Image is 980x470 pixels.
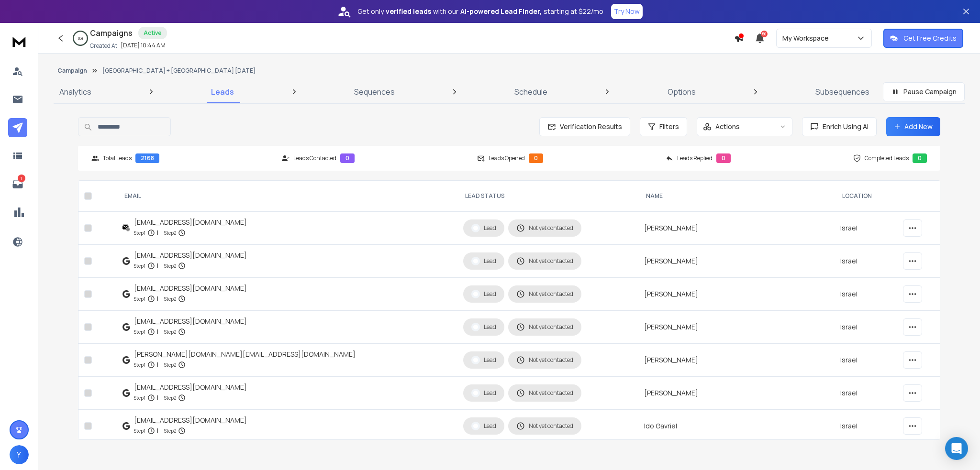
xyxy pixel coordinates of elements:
[78,35,83,41] p: 0 %
[164,393,176,403] p: Step 2
[835,212,897,245] td: Israel
[539,117,630,136] button: Verification Results
[662,80,702,103] a: Options
[903,33,957,43] p: Get Free Credits
[782,33,833,43] p: My Workspace
[134,228,145,238] p: Step 1
[716,153,731,163] div: 0
[134,350,356,359] div: [PERSON_NAME][DOMAIN_NAME][EMAIL_ADDRESS][DOMAIN_NAME]
[886,117,940,136] button: Add New
[638,278,835,311] td: [PERSON_NAME]
[164,327,176,337] p: Step 2
[638,245,835,278] td: [PERSON_NAME]
[164,294,176,304] p: Step 2
[134,284,247,293] div: [EMAIL_ADDRESS][DOMAIN_NAME]
[611,4,643,19] button: Try Now
[819,122,869,131] span: Enrich Using AI
[10,445,29,464] button: Y
[134,218,247,227] div: [EMAIL_ADDRESS][DOMAIN_NAME]
[471,422,496,430] div: Lead
[10,33,29,50] img: logo
[835,245,897,278] td: Israel
[810,80,875,103] a: Subsequences
[157,360,158,370] p: |
[157,294,158,304] p: |
[659,122,679,131] span: Filters
[134,360,145,370] p: Step 1
[835,377,897,410] td: Israel
[471,323,496,331] div: Lead
[135,153,159,163] div: 2168
[865,154,909,162] p: Completed Leads
[529,153,543,163] div: 0
[815,86,869,98] p: Subsequences
[457,181,638,212] th: LEAD STATUS
[157,327,158,337] p: |
[883,82,965,101] button: Pause Campaign
[638,344,835,377] td: [PERSON_NAME]
[157,426,158,436] p: |
[945,437,968,460] div: Open Intercom Messenger
[138,27,167,39] div: Active
[54,80,97,103] a: Analytics
[715,122,740,131] p: Actions
[134,426,145,436] p: Step 1
[913,153,927,163] div: 0
[157,393,158,403] p: |
[57,67,87,75] button: Campaign
[134,317,247,326] div: [EMAIL_ADDRESS][DOMAIN_NAME]
[164,261,176,271] p: Step 2
[211,86,234,98] p: Leads
[134,294,145,304] p: Step 1
[164,228,176,238] p: Step 2
[357,7,603,16] p: Get only with our starting at $22/mo
[835,311,897,344] td: Israel
[103,154,132,162] p: Total Leads
[677,154,713,162] p: Leads Replied
[516,356,573,364] div: Not yet contacted
[348,80,401,103] a: Sequences
[90,27,133,39] h1: Campaigns
[102,67,256,75] p: [GEOGRAPHIC_DATA] + [GEOGRAPHIC_DATA] [DATE]
[668,86,696,98] p: Options
[835,410,897,443] td: Israel
[638,311,835,344] td: [PERSON_NAME]
[614,7,640,16] p: Try Now
[134,415,247,425] div: [EMAIL_ADDRESS][DOMAIN_NAME]
[8,175,27,194] a: 1
[556,122,622,131] span: Verification Results
[802,117,877,136] button: Enrich Using AI
[134,383,247,392] div: [EMAIL_ADDRESS][DOMAIN_NAME]
[90,42,119,50] p: Created At:
[638,410,835,443] td: Ido Gavriel
[516,323,573,331] div: Not yet contacted
[516,257,573,265] div: Not yet contacted
[354,86,395,98] p: Sequences
[883,29,963,48] button: Get Free Credits
[121,42,166,49] p: [DATE] 10:44 AM
[471,257,496,265] div: Lead
[134,327,145,337] p: Step 1
[293,154,336,162] p: Leads Contacted
[638,377,835,410] td: [PERSON_NAME]
[509,80,553,103] a: Schedule
[835,344,897,377] td: Israel
[516,422,573,430] div: Not yet contacted
[471,290,496,298] div: Lead
[205,80,240,103] a: Leads
[18,175,25,182] p: 1
[514,86,547,98] p: Schedule
[835,278,897,311] td: Israel
[460,7,542,16] strong: AI-powered Lead Finder,
[471,356,496,364] div: Lead
[386,7,431,16] strong: verified leads
[164,426,176,436] p: Step 2
[489,154,525,162] p: Leads Opened
[117,181,457,212] th: EMAIL
[134,251,247,260] div: [EMAIL_ADDRESS][DOMAIN_NAME]
[516,389,573,397] div: Not yet contacted
[638,181,835,212] th: NAME
[471,389,496,397] div: Lead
